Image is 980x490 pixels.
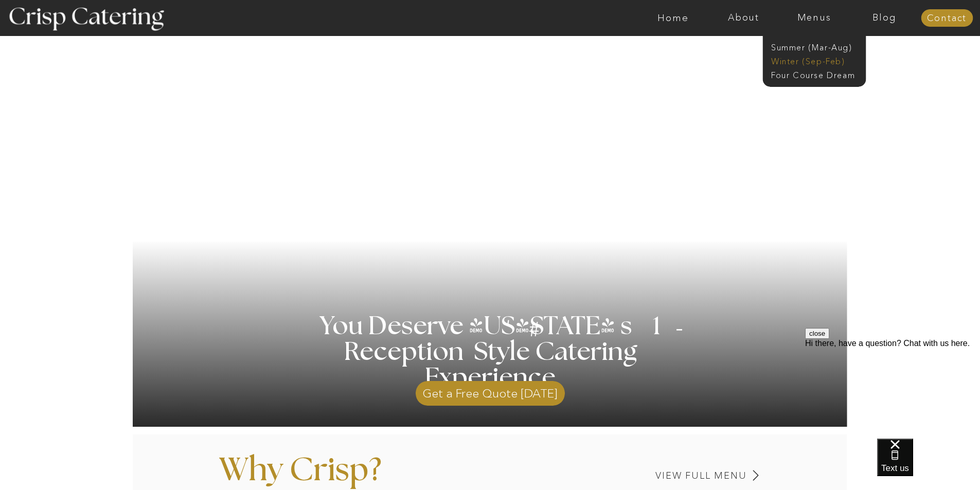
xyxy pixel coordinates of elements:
[877,439,980,490] iframe: podium webchat widget bubble
[284,314,697,391] h1: You Deserve [US_STATE] s 1 Reception Style Catering Experience
[921,13,973,24] a: Contact
[506,319,565,349] h3: #
[708,13,779,23] a: About
[416,376,565,406] a: Get a Free Quote [DATE]
[779,13,849,23] a: Menus
[638,13,708,23] a: Home
[771,42,863,51] a: Summer (Mar-Aug)
[805,328,980,451] iframe: podium webchat widget prompt
[584,471,747,481] a: View Full Menu
[771,69,863,79] a: Four Course Dream
[849,13,920,23] a: Blog
[487,314,529,340] h3: '
[656,302,686,360] h3: '
[771,56,856,65] a: Winter (Sep-Feb)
